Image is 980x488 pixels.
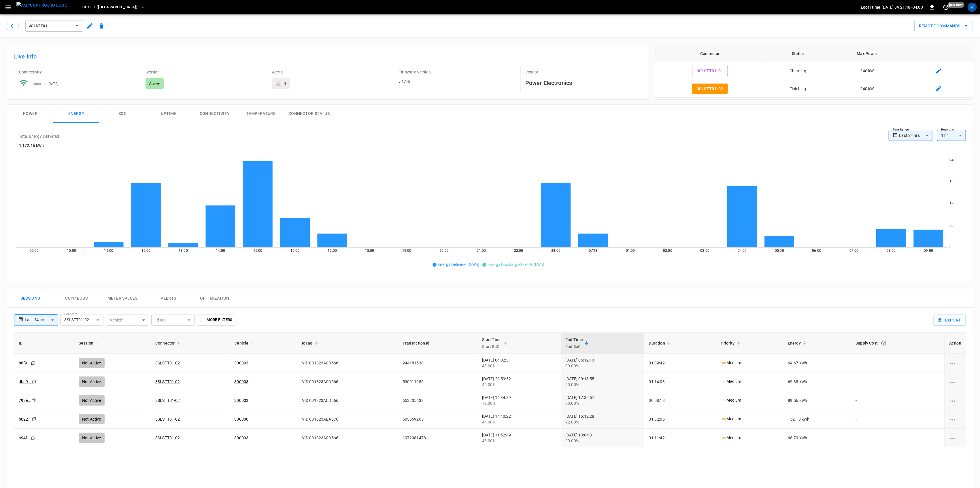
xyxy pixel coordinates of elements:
button: Meter Values [99,289,146,308]
span: just now [948,2,965,8]
a: 792e... [19,398,31,403]
div: copy [31,379,37,385]
button: Remote Commands [914,21,973,31]
span: End TimeEnd SoC [565,336,590,350]
tspan: 15:00 [253,249,263,253]
a: 300003 [234,361,248,365]
a: 3SLSTT01-02 [155,436,180,440]
div: 3SLSTT01-02 [60,315,103,326]
h6: Live Info [14,52,642,61]
button: Temperature [238,105,284,123]
tspan: 120 [949,201,956,205]
div: End Time [565,336,583,350]
td: 944181530 [398,354,477,372]
div: 48.00% [482,363,556,369]
span: Duration [649,340,673,347]
button: SL.STT ([GEOGRAPHIC_DATA]) [80,2,148,13]
td: 00:58:18 [644,391,716,410]
div: 1 hr [937,130,966,141]
tspan: 18:00 [365,249,374,253]
tspan: [DATE] [588,249,598,253]
td: 653205633 [398,391,477,410]
button: Alerts [146,289,192,308]
div: profile-icon [968,3,977,12]
td: VID:001823ACD566 [297,391,398,410]
a: 300000 [234,417,248,421]
button: Export [934,315,966,326]
p: Start SoC [482,343,502,350]
h6: Power Electronics [525,78,642,88]
th: Connector [654,45,766,62]
a: 3SLSTT01-02 [155,379,180,384]
td: 01:09:42 [644,354,716,372]
p: Medium [721,435,741,441]
tspan: 0 [949,245,951,249]
td: - [851,372,944,391]
p: Medium [721,397,741,403]
div: 90.00% [565,382,639,387]
span: Vehicle [234,340,256,347]
span: 3SLSTT01 [29,23,72,29]
button: Optimization [192,289,238,308]
p: Medium [721,416,741,422]
div: [DATE] 11:52:49 [482,432,556,444]
div: 90.00% [565,400,639,406]
tspan: 240 [949,158,956,162]
span: Priority [721,340,742,347]
td: - [851,429,944,447]
tspan: 17:00 [328,249,337,253]
td: 68.79 kWh [783,429,851,447]
tspan: 20:00 [439,249,449,253]
td: 240 kW [830,62,904,80]
button: Uptime [146,105,192,123]
td: VID:001823ABA67C [297,410,398,429]
button: set refresh interval [941,3,951,12]
tspan: 04:00 [738,249,747,253]
div: [DATE] 05:12:13 [565,357,639,369]
td: 1972981478 [398,429,477,447]
p: End SoC [565,343,583,350]
span: Energy Delivered (kWh) [438,262,479,267]
span: SL.STT ([GEOGRAPHIC_DATA]) [82,4,138,11]
div: copy [31,397,37,404]
tspan: 05:00 [775,249,784,253]
div: Start Time [482,336,502,350]
div: 48.00% [482,438,556,444]
button: SOC [99,105,146,123]
label: Resolution [941,127,956,132]
table: sessions table [14,333,966,447]
span: 5.1.1-5 [399,80,410,84]
p: [DATE] 09:21:48 -04:00 [882,4,923,10]
div: 72.00% [482,400,556,406]
div: [DATE] 22:59:52 [482,376,556,387]
th: Transaction Id [398,333,477,354]
div: 90.00% [565,363,639,369]
a: 300003 [234,379,248,384]
a: b8f9... [19,361,31,365]
div: Not Active [79,377,105,387]
label: Connector [64,312,79,317]
span: Start TimeStart SoC [482,336,509,350]
button: Energy [53,105,99,123]
td: Finishing [766,80,830,98]
td: VID:001823ACD566 [297,372,398,391]
div: charging session options [949,416,961,422]
button: More Filters [197,315,235,326]
tspan: 02:00 [663,249,672,253]
a: 3SLSTT01-02 [155,417,180,421]
div: charging session options [949,435,961,441]
p: Total Energy Delivered [19,133,59,139]
button: The cost of your charging session based on your supply rates [879,338,889,348]
tspan: 06:00 [812,249,822,253]
a: 3SLSTT01-02 [155,398,180,403]
tspan: 01:00 [626,249,635,253]
tspan: 19:00 [402,249,411,253]
p: Firmware Version [399,69,516,75]
tspan: 23:00 [551,249,560,253]
a: 300003 [234,436,248,440]
td: - [851,354,944,372]
td: 240 kW [830,80,904,98]
button: Ocpp logs [53,289,99,308]
p: Active [149,81,160,86]
p: Vendor [525,69,642,75]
